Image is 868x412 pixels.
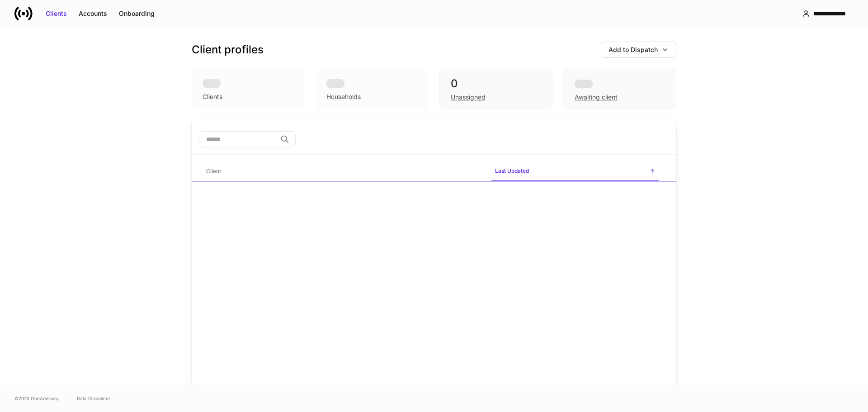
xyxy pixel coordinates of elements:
[491,162,659,181] span: Last Updated
[113,6,160,21] button: Onboarding
[206,167,221,175] h6: Client
[439,69,552,109] div: 0Unassigned
[14,395,59,402] span: © 2025 OneAdvisory
[192,43,264,57] h3: Client profiles
[46,9,67,18] div: Clients
[40,6,73,21] button: Clients
[601,42,676,58] button: Add to Dispatch
[609,45,658,54] div: Add to Dispatch
[77,395,110,402] a: Data Disclaimer
[203,92,222,101] div: Clients
[73,6,113,21] button: Accounts
[326,92,361,101] div: Households
[79,9,107,18] div: Accounts
[203,162,484,181] span: Client
[451,76,541,91] div: 0
[563,69,676,109] div: Awaiting client
[119,9,155,18] div: Onboarding
[575,93,618,102] div: Awaiting client
[495,166,529,175] h6: Last Updated
[451,93,486,102] div: Unassigned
